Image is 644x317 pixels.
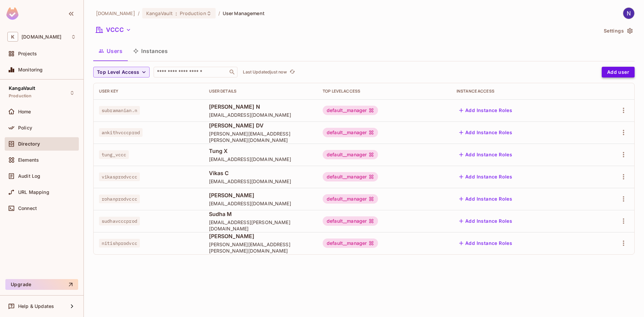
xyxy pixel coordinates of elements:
[218,10,220,16] li: /
[243,69,287,75] p: Last Updated just now
[601,25,635,36] button: Settings
[457,105,515,116] button: Add Instance Roles
[128,43,173,59] button: Instances
[93,24,134,35] button: VCCC
[99,239,140,248] span: nitishprodvcc
[96,10,135,16] span: the active workspace
[7,32,18,42] span: K
[99,217,140,225] span: sudhavcccprod
[623,8,634,19] img: Nitish Rathore
[323,216,378,226] div: default__manager
[457,194,515,204] button: Add Instance Roles
[18,141,40,147] span: Directory
[99,106,140,115] span: subramanian.n
[602,67,635,77] button: Add user
[175,11,177,16] span: :
[323,106,378,115] div: default__manager
[209,122,312,129] span: [PERSON_NAME] DV
[18,157,39,163] span: Elements
[457,149,515,160] button: Add Instance Roles
[287,68,296,76] span: Click to refresh data
[21,34,61,40] span: Workspace: kangasys.com
[323,239,378,248] div: default__manager
[209,156,312,162] span: [EMAIL_ADDRESS][DOMAIN_NAME]
[5,279,78,290] button: Upgrade
[18,67,43,72] span: Monitoring
[99,128,143,137] span: ankithvcccprod
[209,241,312,254] span: [PERSON_NAME][EMAIL_ADDRESS][PERSON_NAME][DOMAIN_NAME]
[99,195,140,203] span: rohanprodvccc
[223,10,265,16] span: User Management
[209,219,312,232] span: [EMAIL_ADDRESS][PERSON_NAME][DOMAIN_NAME]
[18,304,54,309] span: Help & Updates
[209,232,312,240] span: [PERSON_NAME]
[323,194,378,204] div: default__manager
[209,103,312,110] span: [PERSON_NAME] N
[457,238,515,249] button: Add Instance Roles
[209,112,312,118] span: [EMAIL_ADDRESS][DOMAIN_NAME]
[93,67,150,77] button: Top Level Access
[99,150,129,159] span: tung_vccc
[457,89,586,94] div: Instance Access
[6,7,18,20] img: SReyMgAAAABJRU5ErkJggg==
[93,43,128,59] button: Users
[18,51,37,56] span: Projects
[138,10,140,16] li: /
[323,172,378,181] div: default__manager
[209,178,312,184] span: [EMAIL_ADDRESS][DOMAIN_NAME]
[209,130,312,143] span: [PERSON_NAME][EMAIL_ADDRESS][PERSON_NAME][DOMAIN_NAME]
[209,169,312,177] span: Vikas C
[323,89,446,94] div: Top Level Access
[209,200,312,207] span: [EMAIL_ADDRESS][DOMAIN_NAME]
[18,190,49,195] span: URL Mapping
[180,10,206,16] span: Production
[323,128,378,137] div: default__manager
[99,172,140,181] span: vikasprodvccc
[289,69,295,75] span: refresh
[146,10,173,16] span: KangaVault
[457,171,515,182] button: Add Instance Roles
[97,68,139,76] span: Top Level Access
[288,68,296,76] button: refresh
[9,86,36,91] span: KangaVault
[209,210,312,218] span: Sudha M
[457,216,515,226] button: Add Instance Roles
[18,206,37,211] span: Connect
[209,192,312,199] span: [PERSON_NAME]
[18,173,40,179] span: Audit Log
[18,125,32,130] span: Policy
[209,147,312,155] span: Tung X
[99,89,198,94] div: User Key
[18,109,31,114] span: Home
[457,127,515,138] button: Add Instance Roles
[9,93,32,99] span: Production
[209,89,312,94] div: User Details
[323,150,378,159] div: default__manager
